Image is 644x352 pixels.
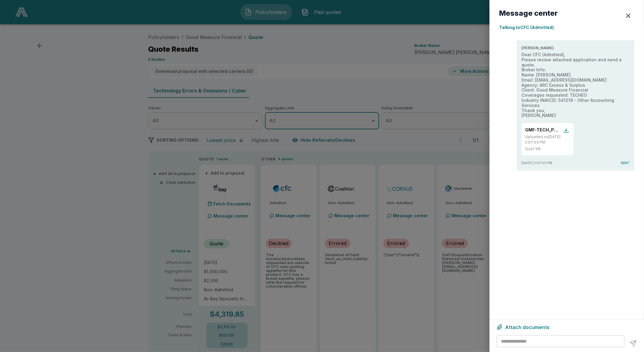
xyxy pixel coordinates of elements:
p: Size ? KB [525,146,540,152]
p: Dear CFC (Admitted), Please review attached application and send a quote. Broker Info: Name: [PER... [521,52,630,118]
h6: Message center [499,10,558,17]
p: Uploaded on [DATE] 2:07:03 PM [525,134,570,145]
span: Sent [621,160,630,166]
span: [PERSON_NAME] [521,45,554,51]
p: GMF-TECH_P&S.app(25)_AtBay.pdf [525,127,560,133]
span: Attach documents [505,324,550,330]
p: Talking to CFC (Admitted) [499,24,634,31]
span: [DATE] 2:07:03 PM [521,160,552,166]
